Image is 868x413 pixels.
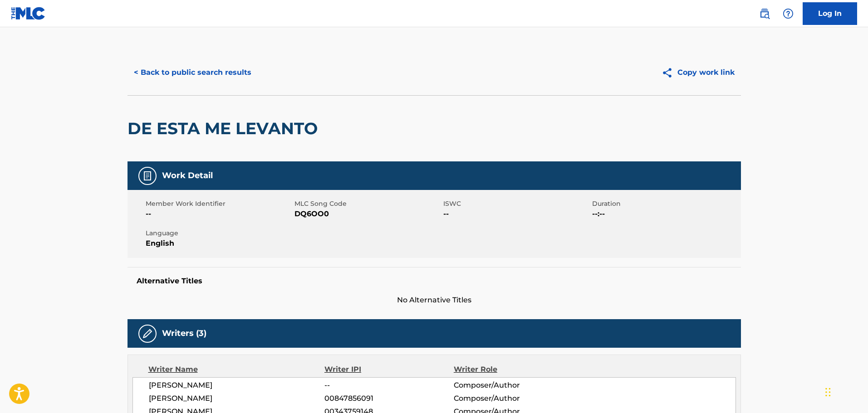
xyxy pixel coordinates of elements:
span: [PERSON_NAME] [149,393,325,404]
div: Widget de chat [823,369,868,413]
span: MLC Song Code [294,199,441,209]
h5: Work Detail [162,170,213,181]
span: Composer/Author [454,393,571,404]
span: Composer/Author [454,380,571,391]
a: Public Search [755,5,774,23]
img: search [759,8,770,19]
span: -- [146,209,292,219]
a: Log In [803,2,857,25]
div: Writer Name [148,364,325,375]
h5: Writers (3) [162,328,206,339]
span: 00847856091 [324,393,453,404]
div: Writer Role [454,364,571,375]
span: DQ6OO0 [294,209,441,219]
span: [PERSON_NAME] [149,380,325,391]
span: -- [443,209,590,219]
span: ISWC [443,199,590,209]
img: Work Detail [142,170,153,181]
span: No Alternative Titles [128,295,741,306]
div: Writer IPI [324,364,454,375]
div: Arrastrar [825,379,831,406]
img: MLC Logo [11,7,46,20]
span: --:-- [592,209,739,219]
img: Writers [142,328,153,339]
img: Copy work link [662,67,677,78]
img: help [783,8,794,19]
span: English [146,238,292,249]
button: Copy work link [655,61,741,84]
span: Language [146,228,292,238]
button: < Back to public search results [128,61,258,84]
span: -- [324,380,453,391]
span: Member Work Identifier [146,199,292,209]
div: Help [779,5,797,23]
h2: DE ESTA ME LEVANTO [128,118,322,139]
span: Duration [592,199,739,209]
iframe: Chat Widget [823,369,868,413]
h5: Alternative Titles [137,277,732,286]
